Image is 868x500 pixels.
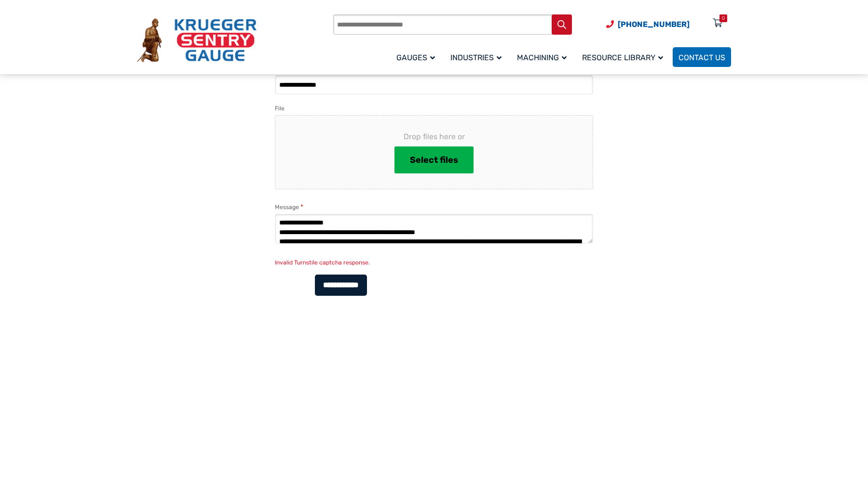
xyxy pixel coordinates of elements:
[678,53,725,62] span: Contact Us
[391,46,445,68] a: Gauges
[517,53,567,62] span: Machining
[582,53,663,62] span: Resource Library
[394,146,474,173] button: select files, file
[606,18,690,30] a: Phone Number (920) 434-8860
[722,14,725,22] div: 0
[396,53,435,62] span: Gauges
[137,18,257,63] img: Krueger Sentry Gauge
[450,53,502,62] span: Industries
[576,46,673,68] a: Resource Library
[673,47,731,67] a: Contact Us
[445,46,511,68] a: Industries
[275,104,285,113] label: File
[618,20,690,29] span: [PHONE_NUMBER]
[275,258,592,267] div: Invalid Turnstile captcha response.
[511,46,576,68] a: Machining
[291,131,577,143] span: Drop files here or
[275,202,303,212] label: Message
